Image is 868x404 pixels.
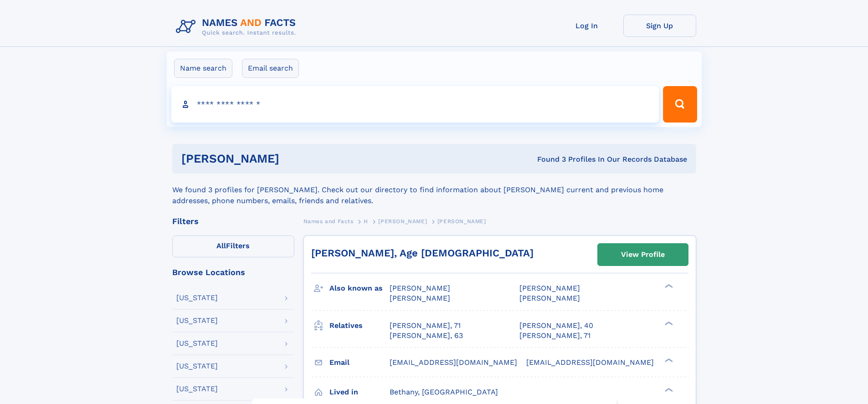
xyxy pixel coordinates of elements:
[181,153,408,164] h1: [PERSON_NAME]
[176,363,218,370] div: [US_STATE]
[390,294,450,302] span: [PERSON_NAME]
[176,294,218,302] div: [US_STATE]
[329,281,390,296] h3: Also known as
[329,384,390,400] h3: Lived in
[663,86,697,123] button: Search Button
[390,331,463,341] a: [PERSON_NAME], 63
[663,387,673,393] div: ❯
[390,358,517,367] span: [EMAIL_ADDRESS][DOMAIN_NAME]
[364,215,368,227] a: H
[378,218,427,225] span: [PERSON_NAME]
[311,247,534,259] a: [PERSON_NAME], Age [DEMOGRAPHIC_DATA]
[663,283,673,289] div: ❯
[329,355,390,370] h3: Email
[663,320,673,326] div: ❯
[598,244,688,266] a: View Profile
[519,321,593,331] a: [PERSON_NAME], 40
[390,388,498,396] span: Bethany, [GEOGRAPHIC_DATA]
[172,217,294,225] div: Filters
[621,244,665,265] div: View Profile
[526,358,654,367] span: [EMAIL_ADDRESS][DOMAIN_NAME]
[437,218,486,225] span: [PERSON_NAME]
[378,215,427,227] a: [PERSON_NAME]
[176,340,218,347] div: [US_STATE]
[550,15,623,37] a: Log In
[329,318,390,333] h3: Relatives
[216,241,226,250] span: All
[171,86,659,123] input: search input
[176,385,218,393] div: [US_STATE]
[519,284,580,292] span: [PERSON_NAME]
[390,284,450,292] span: [PERSON_NAME]
[519,294,580,302] span: [PERSON_NAME]
[242,59,299,78] label: Email search
[176,317,218,324] div: [US_STATE]
[390,321,461,331] a: [PERSON_NAME], 71
[172,268,294,276] div: Browse Locations
[174,59,232,78] label: Name search
[172,235,294,257] label: Filters
[303,215,354,227] a: Names and Facts
[663,357,673,363] div: ❯
[172,174,696,206] div: We found 3 profiles for [PERSON_NAME]. Check out our directory to find information about [PERSON_...
[623,15,696,37] a: Sign Up
[172,15,303,39] img: Logo Names and Facts
[408,154,687,164] div: Found 3 Profiles In Our Records Database
[519,331,591,341] a: [PERSON_NAME], 71
[364,218,368,225] span: H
